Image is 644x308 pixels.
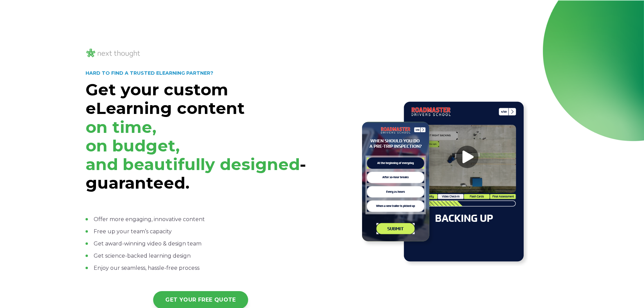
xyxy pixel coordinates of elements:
[359,97,528,266] img: Road Masters
[86,48,141,59] img: NT_Logo_LightMode
[86,215,316,223] li: Offer more engaging, innovative content
[86,136,180,156] span: on budget,
[86,252,316,260] li: Get science-backed learning design
[86,228,316,236] li: Free up your team’s capacity
[86,117,157,137] span: on time,
[86,155,300,174] span: and beautifully designed
[86,80,306,193] strong: Get your custom eLearning content -guaranteed.
[86,240,316,248] li: Get award-winning video & design team
[86,264,316,272] li: Enjoy our seamless, hassle-free process
[86,70,213,76] strong: HARD TO FIND A TRUSTED ELEARNING PARTNER?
